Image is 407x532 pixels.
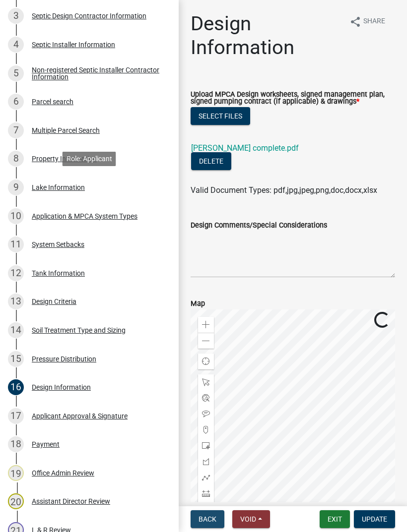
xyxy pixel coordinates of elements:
div: 6 [8,94,24,110]
label: Design Comments/Special Considerations [191,222,327,229]
div: Septic Installer Information [32,41,115,48]
div: 20 [8,493,24,509]
div: Multiple Parcel Search [32,127,100,134]
label: Upload MPCA Design worksheets, signed management plan, signed pumping contract (if applicable) & ... [191,91,395,106]
div: 8 [8,151,24,167]
button: Update [354,510,395,528]
div: 4 [8,37,24,53]
div: Office Admin Review [32,470,94,476]
div: 10 [8,208,24,224]
wm-modal-confirm: Delete Document [191,157,231,167]
div: Find my location [198,354,214,369]
span: Back [199,515,216,523]
div: 12 [8,265,24,281]
div: Applicant Approval & Signature [32,413,128,419]
div: Payment [32,441,60,448]
button: Delete [191,152,231,170]
div: Assistant Director Review [32,498,110,505]
div: Septic Design Contractor Information [32,12,146,19]
a: [PERSON_NAME] complete.pdf [191,143,299,153]
div: Parcel search [32,98,73,105]
i: share [349,16,361,28]
div: Lake Information [32,184,85,191]
div: 3 [8,8,24,24]
h1: Design Information [191,12,341,59]
div: Design Information [32,384,91,391]
div: Soil Treatment Type and Sizing [32,327,126,334]
button: Exit [320,510,350,528]
div: Non-registered Septic Installer Contractor Information [32,66,163,80]
div: 7 [8,122,24,138]
button: Back [191,510,224,528]
div: 13 [8,294,24,309]
div: Role: Applicant [63,152,116,166]
div: Tank Information [32,270,85,277]
div: System Setbacks [32,241,84,248]
div: 18 [8,436,24,452]
div: 11 [8,236,24,252]
div: Property Information [32,155,97,162]
div: 15 [8,351,24,367]
button: Void [232,510,270,528]
div: Design Criteria [32,298,76,305]
div: Application & MPCA System Types [32,213,137,220]
div: 9 [8,179,24,195]
span: Update [362,515,387,523]
div: 5 [8,65,24,81]
div: Pressure Distribution [32,355,96,362]
div: 17 [8,408,24,424]
div: 16 [8,379,24,395]
button: shareShare [341,12,393,31]
button: Select files [191,107,250,125]
span: Void [240,515,256,523]
label: Map [191,300,205,307]
div: 14 [8,322,24,338]
div: Zoom in [198,317,214,333]
div: Zoom out [198,333,214,349]
span: Share [363,16,385,28]
div: 19 [8,465,24,481]
span: Valid Document Types: pdf,jpg,jpeg,png,doc,docx,xlsx [191,185,377,195]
